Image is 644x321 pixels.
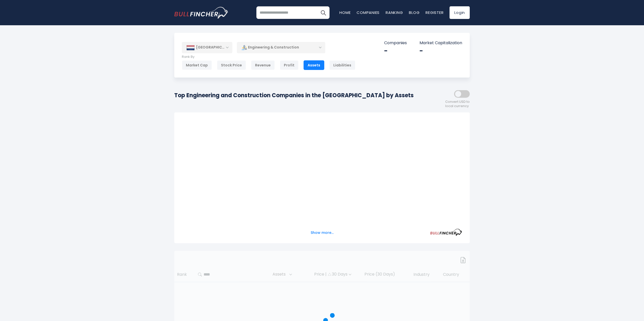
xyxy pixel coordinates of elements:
a: Register [426,10,443,15]
a: Go to homepage [174,7,229,18]
div: Market Cap [182,60,212,70]
button: Search [317,6,330,19]
div: - [419,47,462,55]
div: Profit [280,60,299,70]
a: Blog [409,10,419,15]
button: Show more... [308,229,337,237]
div: Engineering & Construction [237,42,325,53]
p: Market Capitalization [419,40,462,46]
a: Companies [357,10,380,15]
a: Ranking [386,10,403,15]
a: Home [339,10,351,15]
div: [GEOGRAPHIC_DATA] [182,42,232,53]
h1: Top Engineering and Construction Companies in the [GEOGRAPHIC_DATA] by Assets [174,91,414,100]
img: bullfincher logo [174,7,229,18]
p: Rank By [182,55,355,59]
div: - [384,47,407,55]
p: Companies [384,40,407,46]
div: Revenue [251,60,275,70]
span: Convert USD to local currency [445,100,470,108]
div: Stock Price [217,60,246,70]
a: Login [450,6,470,19]
div: Liabilities [329,60,355,70]
div: Assets [304,60,324,70]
